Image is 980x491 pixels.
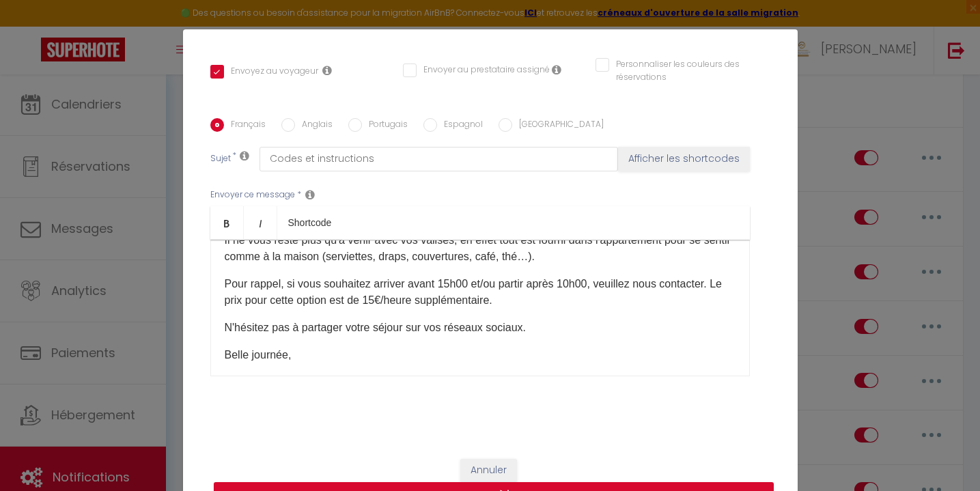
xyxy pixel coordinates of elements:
[362,118,408,133] label: Portugais
[225,320,736,336] p: N'hésitez pas à partager votre séjour sur vos réseaux sociaux.
[210,240,750,376] div: ​
[240,150,249,161] i: Subject
[437,118,483,133] label: Espagnol
[277,206,343,239] a: Shortcode
[225,232,736,265] p: ​Il ne vous reste plus qu'à venir avec vos valises, en effet tout est fourni dans l'appartement p...
[922,430,970,481] iframe: Chat
[210,206,244,239] a: Bold
[552,64,561,75] i: Envoyer au prestataire si il est assigné
[460,459,517,482] button: Annuler
[224,65,318,80] label: Envoyez au voyageur
[225,276,736,309] p: Pour rappel, si vous souhaitez arriver avant 15h00 et/ou partir après 10h00, veuillez nous contac...
[224,118,266,133] label: Français
[210,188,295,201] label: Envoyer ce message
[244,206,277,239] a: Italic
[295,118,333,133] label: Anglais
[322,65,332,76] i: Envoyer au voyageur
[618,147,750,171] button: Afficher les shortcodes
[225,374,736,391] p: ​---
[305,189,315,200] i: Message
[225,347,736,363] p: Belle journée,
[210,152,231,167] label: Sujet
[512,118,604,133] label: [GEOGRAPHIC_DATA]
[11,5,52,46] button: Ouvrir le widget de chat LiveChat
